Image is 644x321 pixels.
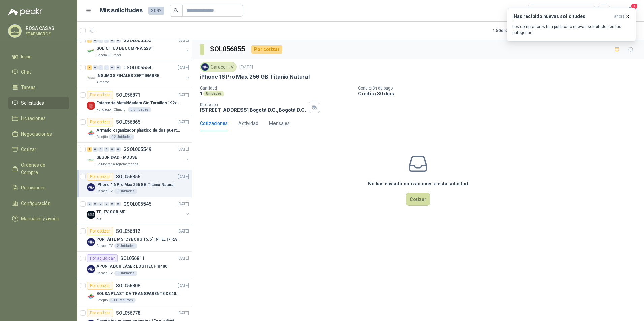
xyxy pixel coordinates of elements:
div: 0 [110,202,115,206]
p: Condición de pago [358,86,641,91]
a: Negociaciones [8,128,69,140]
p: Estantería Metal/Madera Sin Tornillos 192x100x50 cm 5 Niveles Gris [96,100,180,106]
p: Kia [96,216,101,221]
div: 0 [104,147,109,152]
p: Caracol TV [96,189,113,194]
div: Todas [532,7,546,14]
a: Manuales y ayuda [8,212,69,225]
a: Por adjudicarSOL056811[DATE] Company LogoAPUNTADOR LÁSER LOGITECH R400Caracol TV1 Unidades [77,252,192,279]
span: Negociaciones [21,130,52,138]
a: Órdenes de Compra [8,158,69,179]
div: 0 [98,147,103,152]
div: Por adjudicar [87,254,118,262]
button: 1 [624,5,636,17]
img: Company Logo [87,292,95,300]
p: TELEVISOR 65" [96,209,125,215]
img: Company Logo [87,238,95,246]
a: 0 0 0 0 0 0 GSOL005545[DATE] Company LogoTELEVISOR 65"Kia [87,200,190,221]
div: 12 Unidades [109,134,134,140]
span: 3092 [148,7,164,15]
div: 0 [110,38,115,43]
button: ¡Has recibido nuevas solicitudes!ahora Los compradores han publicado nuevas solicitudes en tus ca... [507,8,636,41]
div: 0 [93,202,98,206]
p: SOL056865 [116,120,140,124]
div: Actividad [238,120,258,127]
div: Por cotizar [87,91,113,99]
span: Remisiones [21,184,46,191]
div: 0 [98,202,103,206]
div: 0 [93,65,98,70]
p: INSUMOS FINALES SEPTIEMBRE [96,73,159,79]
p: [DATE] [178,65,189,71]
img: Company Logo [87,129,95,137]
p: GSOL005545 [123,202,151,206]
a: Por cotizarSOL056812[DATE] Company LogoPORTÁTIL MSI CYBORG 15.6" INTEL I7 RAM 32GB - 1 TB / Nvidi... [77,224,192,252]
div: 0 [116,65,121,70]
a: 1 0 0 0 0 0 GSOL005554[DATE] Company LogoINSUMOS FINALES SEPTIEMBREAlmatec [87,64,190,85]
div: 0 [98,65,103,70]
button: Cotizar [406,193,430,206]
div: Por cotizar [87,282,113,290]
p: GSOL005549 [123,147,151,152]
span: Configuración [21,200,51,207]
div: 0 [104,202,109,206]
p: Cantidad [200,86,353,91]
p: iPhone 16 Pro Max 256 GB Titanio Natural [200,73,310,80]
a: Inicio [8,50,69,63]
div: 1 Unidades [114,189,137,194]
div: 0 [98,38,103,43]
a: 5 0 0 0 0 0 GSOL005555[DATE] Company LogoSOLICITUD DE COMPRA 2281Panela El Trébol [87,36,190,58]
span: Órdenes de Compra [21,161,63,176]
span: search [174,8,179,13]
span: Inicio [21,53,32,60]
p: STARMICROS [26,32,68,36]
div: 5 [87,38,92,43]
img: Logo peakr [8,8,42,16]
div: 2 Unidades [114,243,137,249]
div: 100 Paquetes [109,298,136,303]
div: 1 [87,65,92,70]
p: Fundación Clínica Shaio [96,107,127,112]
div: 0 [93,38,98,43]
p: [DATE] [178,255,189,262]
div: Por cotizar [87,118,113,126]
div: 0 [110,147,115,152]
span: Chat [21,68,31,76]
div: 0 [104,38,109,43]
div: 1 [87,147,92,152]
a: Cotizar [8,143,69,156]
div: 0 [87,202,92,206]
img: Company Logo [87,183,95,191]
img: Company Logo [201,63,209,71]
p: SOL056871 [116,93,140,97]
h3: ¡Has recibido nuevas solicitudes! [512,14,611,20]
span: ahora [614,14,625,20]
p: SEGURIDAD - MOUSE [96,154,137,161]
div: 1 - 50 de 2882 [493,25,537,36]
p: ROSA CASAS [26,26,68,31]
p: [STREET_ADDRESS] Bogotá D.C. , Bogotá D.C. [200,107,306,113]
p: GSOL005554 [123,65,151,70]
p: Caracol TV [96,243,113,249]
p: [DATE] [178,283,189,289]
p: La Montaña Agromercados [96,162,138,167]
h3: SOL056855 [210,44,246,55]
div: Por cotizar [87,309,113,317]
img: Company Logo [87,156,95,164]
p: 1 [200,91,202,96]
div: Por cotizar [87,173,113,181]
p: [DATE] [178,37,189,44]
a: Configuración [8,197,69,210]
p: [DATE] [178,201,189,207]
a: Remisiones [8,181,69,194]
p: Los compradores han publicado nuevas solicitudes en tus categorías. [512,24,630,36]
p: SOL056811 [120,256,145,261]
p: APUNTADOR LÁSER LOGITECH R400 [96,263,167,270]
img: Company Logo [87,265,95,273]
p: [DATE] [239,64,253,70]
div: Unidades [203,91,224,96]
div: Por cotizar [251,45,282,53]
p: [DATE] [178,92,189,98]
a: Por cotizarSOL056855[DATE] Company LogoiPhone 16 Pro Max 256 GB Titanio NaturalCaracol TV1 Unidades [77,170,192,197]
p: Almatec [96,80,109,85]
